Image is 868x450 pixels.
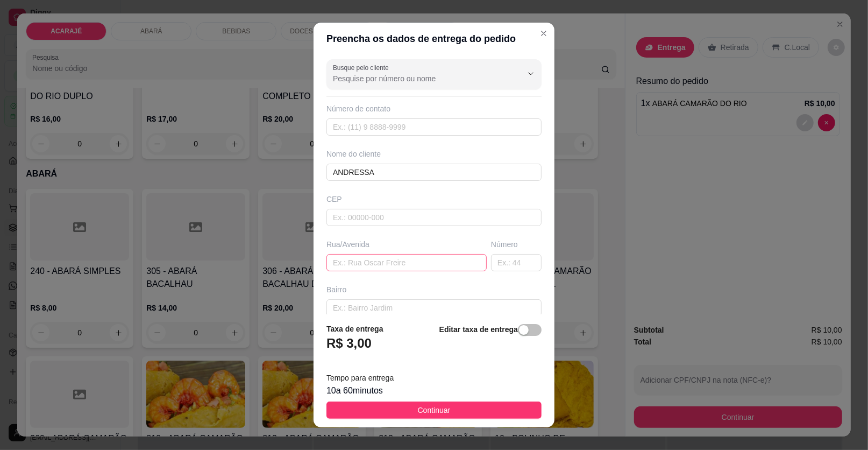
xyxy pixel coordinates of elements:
input: Ex.: Bairro Jardim [326,299,542,317]
strong: Taxa de entrega [326,325,383,333]
button: Continuar [326,402,542,419]
div: Número [491,239,542,250]
input: Ex.: (11) 9 8888-9999 [326,118,542,136]
div: 10 a 60 minutos [326,384,542,397]
div: CEP [326,194,542,205]
input: Ex.: 44 [491,254,542,271]
input: Busque pelo cliente [333,73,505,84]
h3: R$ 3,00 [326,335,372,352]
span: Continuar [418,404,451,416]
label: Busque pelo cliente [333,63,393,72]
div: Bairro [326,284,542,295]
input: Ex.: João da Silva [326,164,542,181]
input: Ex.: 00000-000 [326,209,542,226]
span: Tempo para entrega [326,374,394,382]
input: Ex.: Rua Oscar Freire [326,254,487,271]
header: Preencha os dados de entrega do pedido [314,23,554,55]
div: Rua/Avenida [326,239,487,250]
div: Número de contato [326,103,542,114]
div: Nome do cliente [326,149,542,159]
strong: Editar taxa de entrega [439,325,518,334]
button: Show suggestions [522,65,539,82]
button: Close [535,25,552,42]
